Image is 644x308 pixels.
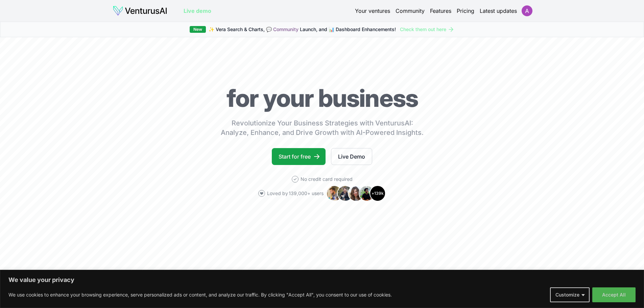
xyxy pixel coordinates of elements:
a: Live demo [184,7,211,15]
a: Check them out here [400,26,454,33]
a: Your ventures [355,7,390,15]
a: Latest updates [480,7,517,15]
a: Pricing [457,7,474,15]
a: Features [430,7,451,15]
img: Avatar 1 [326,185,342,202]
img: Avatar 4 [359,185,375,202]
button: Accept All [592,287,636,302]
img: Avatar 3 [348,185,364,202]
a: Live Demo [331,148,372,165]
a: Start for free [272,148,326,165]
img: ACg8ocI2QP0-eG2NidDQXNvnULLVst5ZWPUt-rIcEEl68WiWrT8CN6IA=s96-c [522,5,532,16]
a: Community [273,26,299,32]
span: ✨ Vera Search & Charts, 💬 Launch, and 📊 Dashboard Enhancements! [209,26,396,33]
button: Customize [550,287,590,302]
img: Avatar 2 [337,185,353,202]
p: We value your privacy [8,276,636,284]
a: Community [396,7,425,15]
img: logo [113,5,167,16]
p: We use cookies to enhance your browsing experience, serve personalized ads or content, and analyz... [8,291,392,299]
div: New [190,26,206,33]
